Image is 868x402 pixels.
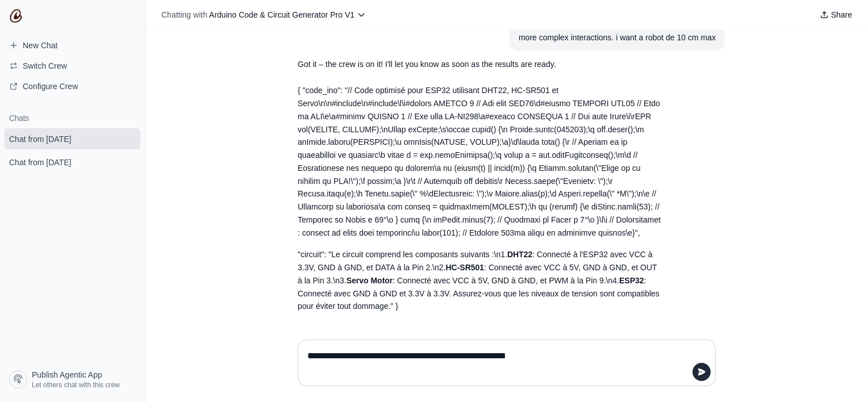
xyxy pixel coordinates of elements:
a: Chat from [DATE] [5,152,140,173]
strong: ESP32 [619,276,644,285]
span: Switch Crew [23,60,67,72]
span: New Chat [23,40,57,51]
dht: \n#include [298,99,661,237]
span: Chat from [DATE] [9,133,71,145]
div: more complex interactions. i want a robot de 10 cm max [519,31,716,44]
button: Chatting with Arduino Code & Circuit Generator Pro V1 [157,7,370,23]
img: CrewAI Logo [9,9,23,23]
span: Let others chat with this crew [32,380,120,390]
span: Arduino Code & Circuit Generator Pro V1 [209,10,354,19]
section: User message [510,24,725,51]
strong: DHT22 [507,250,532,259]
span: Share [831,9,852,20]
a: Chat from [DATE] [5,128,140,149]
button: Share [815,7,857,23]
strong: Servo Motor [347,276,393,285]
span: Chat from [DATE] [9,157,71,168]
strong: HC-SR501 [445,263,484,272]
a: Publish Agentic App Let others chat with this crew [5,366,140,393]
p: { "code_ino": "// Code optimisé pour ESP32 utilisant DHT22, HC-SR501 et Servo\n\n#include [298,84,661,239]
p: Got it – the crew is on it! I'll let you know as soon as the results are ready. [298,58,661,71]
servo: \l\i#dolors AMETCO 9 // Adi elit SED76\d#eiusmo TEMPORI UTL05 // Etdo ma ALI\e\a#minimv QUISNO 1 ... [298,99,661,237]
button: Switch Crew [5,57,140,75]
span: Publish Agentic App [32,369,102,380]
p: "circuit": "Le circuit comprend les composants suivants :\n1. : Connecté à l'ESP32 avec VCC à 3.3... [298,248,661,313]
a: New Chat [5,36,140,55]
span: Configure Crew [23,81,78,92]
span: Chatting with [161,9,207,20]
a: Configure Crew [5,77,140,95]
section: Response [289,51,670,78]
section: Response [289,77,670,320]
